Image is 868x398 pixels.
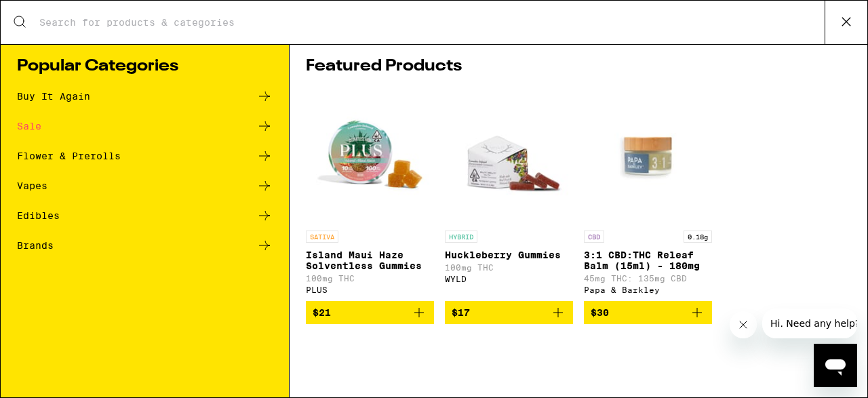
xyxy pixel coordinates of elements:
[17,237,273,254] a: Brands
[17,151,121,161] div: Flower & Prerolls
[584,231,604,243] p: CBD
[306,301,434,324] button: Add to bag
[17,92,90,101] div: Buy It Again
[445,275,573,283] div: WYLD
[17,207,273,224] a: Edibles
[452,307,470,318] span: $17
[584,274,712,283] p: 45mg THC: 135mg CBD
[445,88,573,224] img: WYLD - Huckleberry Gummies
[17,241,54,250] div: Brands
[584,88,712,224] img: Papa & Barkley - 3:1 CBD:THC Releaf Balm (15ml) - 180mg
[17,121,41,131] div: Sale
[584,301,712,324] button: Add to bag
[584,250,712,271] p: 3:1 CBD:THC Releaf Balm (15ml) - 180mg
[306,250,434,271] p: Island Maui Haze Solventless Gummies
[445,301,573,324] button: Add to bag
[306,231,338,243] p: SATIVA
[730,311,757,338] iframe: Close message
[814,344,857,387] iframe: Button to launch messaging window
[306,285,434,294] div: PLUS
[17,178,273,194] a: Vapes
[8,9,98,20] span: Hi. Need any help?
[17,181,47,191] div: Vapes
[306,88,434,301] a: Open page for Island Maui Haze Solventless Gummies from PLUS
[17,148,273,164] a: Flower & Prerolls
[584,88,712,301] a: Open page for 3:1 CBD:THC Releaf Balm (15ml) - 180mg from Papa & Barkley
[445,88,573,301] a: Open page for Huckleberry Gummies from WYLD
[313,307,331,318] span: $21
[17,58,273,75] h1: Popular Categories
[17,88,273,104] a: Buy It Again
[39,16,825,28] input: Search for products & categories
[306,58,851,75] h1: Featured Products
[445,250,573,260] p: Huckleberry Gummies
[17,211,60,220] div: Edibles
[445,231,477,243] p: HYBRID
[684,231,712,243] p: 0.18g
[17,118,273,134] a: Sale
[584,285,712,294] div: Papa & Barkley
[762,309,857,338] iframe: Message from company
[306,88,434,224] img: PLUS - Island Maui Haze Solventless Gummies
[591,307,609,318] span: $30
[306,274,434,283] p: 100mg THC
[445,263,573,272] p: 100mg THC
